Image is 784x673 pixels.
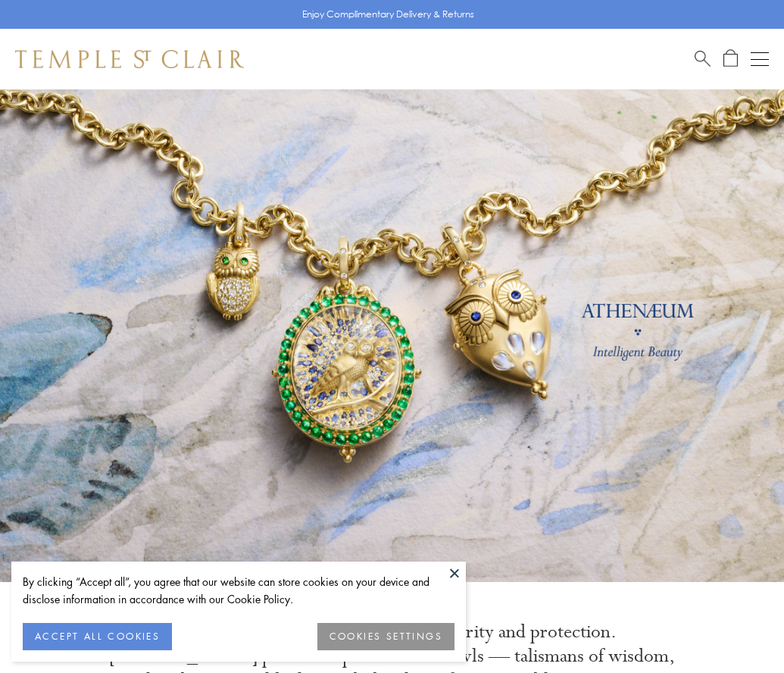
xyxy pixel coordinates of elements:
[302,7,474,22] p: Enjoy Complimentary Delivery & Returns
[23,623,172,650] button: ACCEPT ALL COOKIES
[751,50,769,68] button: Open navigation
[317,623,454,650] button: COOKIES SETTINGS
[23,573,454,608] div: By clicking “Accept all”, you agree that our website can store cookies on your device and disclos...
[695,49,711,68] a: Search
[723,49,738,68] a: Open Shopping Bag
[15,50,244,68] img: Temple St. Clair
